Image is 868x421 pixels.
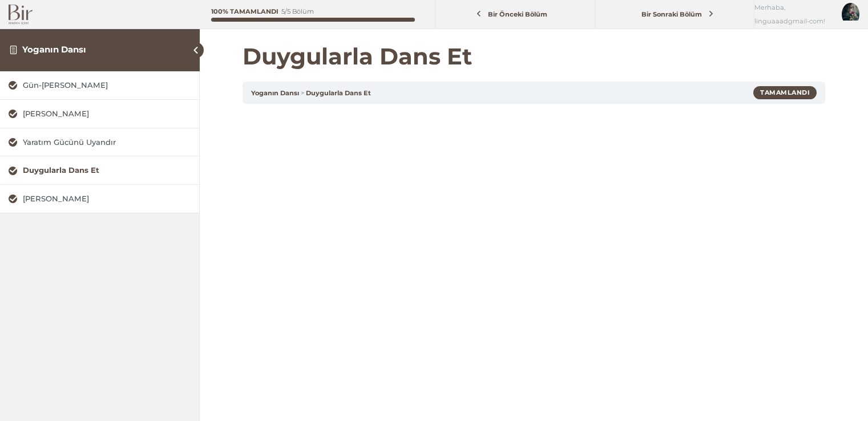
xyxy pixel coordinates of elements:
[23,193,191,204] div: [PERSON_NAME]
[23,108,191,119] div: [PERSON_NAME]
[753,86,817,99] div: Tamamlandı
[482,10,554,18] span: Bir Önceki Bölüm
[9,5,33,25] img: Bir Logo
[23,137,191,148] div: Yaratım Gücünü Uyandır
[9,165,191,176] a: Duygularla Dans Et
[251,89,299,97] a: Yoganın Dansı
[438,4,592,25] a: Bir Önceki Bölüm
[635,10,709,18] span: Bir Sonraki Bölüm
[9,80,191,91] a: Gün-[PERSON_NAME]
[9,137,191,148] a: Yaratım Gücünü Uyandır
[842,3,859,21] img: AyseA1.jpg
[281,9,314,15] div: 5/5 Bölüm
[598,4,752,25] a: Bir Sonraki Bölüm
[23,165,191,176] div: Duygularla Dans Et
[23,80,191,91] div: Gün-[PERSON_NAME]
[211,9,278,15] div: 100% Tamamlandı
[9,108,191,119] a: [PERSON_NAME]
[22,44,86,55] a: Yoganın Dansı
[243,43,825,70] h1: Duygularla Dans Et
[306,89,371,97] a: Duygularla Dans Et
[9,193,191,204] a: [PERSON_NAME]
[754,1,833,28] span: Merhaba, linguaaadgmail-com!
